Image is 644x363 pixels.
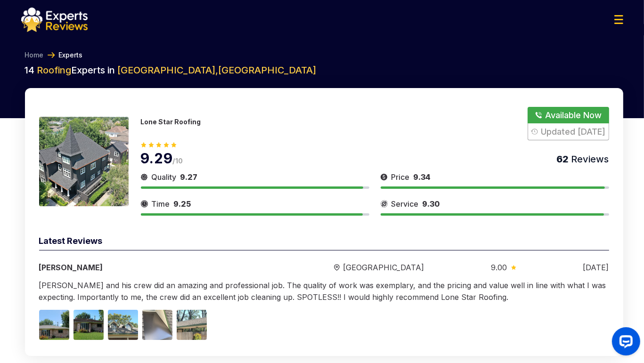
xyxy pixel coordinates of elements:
[108,310,138,340] img: Image 3
[511,265,516,270] img: slider icon
[391,198,419,210] span: Service
[381,171,388,183] img: slider icon
[414,172,431,182] span: 9.34
[118,65,317,76] span: [GEOGRAPHIC_DATA] , [GEOGRAPHIC_DATA]
[21,8,88,32] img: logo
[141,118,201,126] p: Lone Star Roofing
[491,262,507,273] span: 9.00
[152,171,177,183] span: Quality
[25,50,44,60] a: Home
[334,264,340,271] img: slider icon
[141,171,148,183] img: slider icon
[583,262,609,273] div: [DATE]
[180,172,198,182] span: 9.27
[152,198,170,210] span: Time
[39,234,609,250] div: Latest Reviews
[569,153,609,165] span: Reviews
[614,15,623,24] img: Menu Icon
[381,198,388,210] img: slider icon
[141,150,173,167] span: 9.29
[177,310,207,340] img: Image 5
[25,64,623,77] h2: 14 Experts in
[39,310,69,340] img: Image 1
[141,198,148,210] img: slider icon
[73,310,104,340] img: Image 2
[604,323,644,363] iframe: OpenWidget widget
[21,50,623,60] nav: Breadcrumb
[423,199,440,209] span: 9.30
[39,117,129,206] img: 175466279898754.jpeg
[343,262,424,273] span: [GEOGRAPHIC_DATA]
[557,153,569,165] span: 62
[142,310,172,340] img: Image 4
[173,157,183,165] span: /10
[39,281,606,302] span: [PERSON_NAME] and his crew did an amazing and professional job. The quality of work was exemplary...
[59,50,83,60] a: Experts
[391,171,410,183] span: Price
[37,65,72,76] span: Roofing
[39,262,267,273] div: [PERSON_NAME]
[174,199,191,209] span: 9.25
